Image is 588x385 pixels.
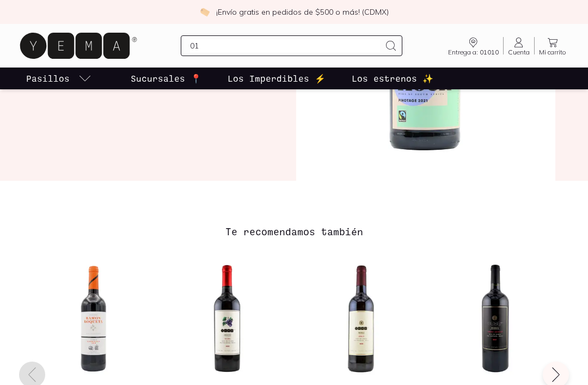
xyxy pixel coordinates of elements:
[504,36,534,56] a: Cuenta
[448,49,499,56] span: Entrega a: 01010
[200,7,210,17] img: check
[26,72,70,85] p: Pasillos
[216,7,389,17] p: ¡Envío gratis en pedidos de $500 o más! (CDMX)
[128,68,204,89] a: Sucursales 📍
[190,39,379,52] input: Busca los mejores productos
[32,224,556,239] h3: Te recomendamos también
[444,36,503,56] a: Entrega a: 01010
[350,68,436,89] a: Los estrenos ✨
[539,49,566,56] span: Mi carrito
[508,49,530,56] span: Cuenta
[24,68,94,89] a: pasillo-todos-link
[352,72,433,85] p: Los estrenos ✨
[225,68,328,89] a: Los Imperdibles ⚡️
[228,72,326,85] p: Los Imperdibles ⚡️
[131,72,201,85] p: Sucursales 📍
[535,36,571,56] a: Mi carrito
